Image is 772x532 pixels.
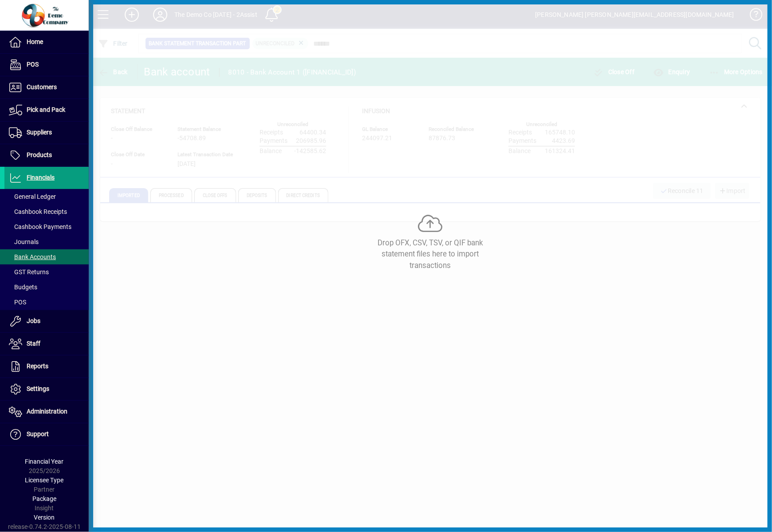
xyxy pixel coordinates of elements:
[9,238,39,245] span: Journals
[25,458,64,465] span: Financial Year
[4,249,89,264] a: Bank Accounts
[32,495,56,502] span: Package
[9,253,56,260] span: Bank Accounts
[4,310,89,332] a: Jobs
[27,151,52,158] span: Products
[27,61,39,68] span: POS
[27,430,49,437] span: Support
[27,317,40,324] span: Jobs
[4,219,89,234] a: Cashbook Payments
[4,401,89,423] a: Administration
[4,295,89,310] a: POS
[27,408,67,415] span: Administration
[9,268,49,276] span: GST Returns
[27,385,49,392] span: Settings
[27,340,40,347] span: Staff
[4,144,89,166] a: Products
[4,234,89,249] a: Journals
[27,174,55,181] span: Financials
[27,38,43,45] span: Home
[27,129,52,136] span: Suppliers
[4,280,89,295] a: Budgets
[9,284,37,291] span: Budgets
[4,423,89,445] a: Support
[4,333,89,355] a: Staff
[9,299,26,306] span: POS
[25,477,64,484] span: Licensee Type
[27,363,48,370] span: Reports
[4,189,89,204] a: General Ledger
[4,378,89,400] a: Settings
[4,99,89,121] a: Pick and Pack
[4,264,89,280] a: GST Returns
[34,514,55,521] span: Version
[4,76,89,99] a: Customers
[4,122,89,144] a: Suppliers
[9,208,67,215] span: Cashbook Receipts
[4,31,89,53] a: Home
[4,355,89,378] a: Reports
[4,204,89,219] a: Cashbook Receipts
[9,193,56,200] span: General Ledger
[27,83,57,91] span: Customers
[4,54,89,76] a: POS
[27,106,65,113] span: Pick and Pack
[9,223,71,230] span: Cashbook Payments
